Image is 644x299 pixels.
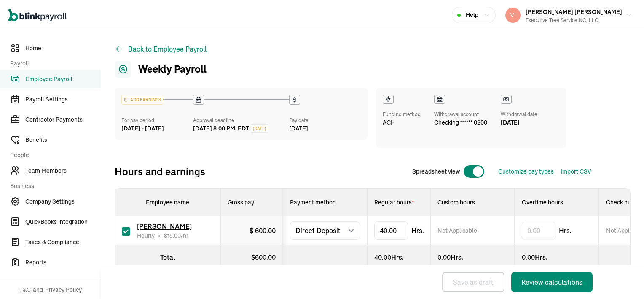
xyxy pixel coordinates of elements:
span: Home [25,44,101,53]
div: Save as draft [453,277,494,287]
div: Withdrawal account [434,111,487,118]
div: [DATE] - [DATE] [121,124,193,133]
div: [DATE] [501,118,537,127]
button: Help [452,7,496,23]
div: [DATE] [289,124,361,133]
span: Employee Payroll [25,75,101,84]
div: Funding method [383,111,421,118]
span: Hours and earnings [115,165,205,178]
span: Hrs. [559,226,572,236]
h1: Weekly Payroll [115,61,207,78]
span: 600.00 [255,226,276,235]
span: 15.00 [167,232,181,239]
div: Custom hours [437,198,507,207]
div: $ [228,252,276,262]
div: Pay date [289,117,361,124]
input: TextInput [374,221,408,240]
span: 0.00 [522,253,535,261]
span: Employee name [146,198,189,206]
span: Company Settings [25,197,101,206]
button: [PERSON_NAME] [PERSON_NAME]Executive Tree Service NC, LLC [502,5,636,26]
span: Overtime hours [522,198,563,206]
span: • [158,231,161,240]
span: Regular hours [374,198,414,206]
div: Total [122,252,213,262]
span: /hr [164,231,188,240]
span: [PERSON_NAME] [137,222,192,231]
div: $ [250,226,276,236]
span: Spreadsheet view [412,167,460,176]
div: Withdrawal date [501,111,537,118]
button: Back to Employee Payroll [115,44,207,54]
div: Executive Tree Service NC, LLC [526,16,622,24]
iframe: Chat Widget [602,258,644,299]
span: $ [164,232,181,239]
button: Customize pay types [498,167,554,176]
span: Taxes & Compliance [25,238,101,247]
button: Save as draft [442,272,504,292]
span: Not Applicable [437,226,477,235]
div: [DATE] 8:00 PM, EDT [193,124,249,133]
span: ACH [383,118,395,127]
span: Reports [25,258,101,267]
span: 600.00 [255,253,276,261]
div: ADD EARNINGS [122,95,163,104]
span: 0.00 [437,253,451,261]
div: Hrs. [437,252,507,262]
span: 40.00 [374,253,391,261]
span: Help [466,11,478,19]
button: Review calculations [511,272,593,292]
span: Hrs. [411,226,424,236]
span: Hourly [137,231,155,240]
div: Hrs. [522,252,592,262]
span: Benefits [25,136,101,144]
span: [PERSON_NAME] [PERSON_NAME] [526,8,622,16]
div: Hrs. [374,252,423,262]
span: [DATE] [253,125,266,132]
input: 0.00 [522,222,555,239]
div: Review calculations [521,277,582,287]
button: Import CSV [561,167,591,176]
span: T&C [19,285,31,294]
span: People [10,151,96,160]
nav: Global [8,3,67,27]
div: Gross pay [228,198,276,207]
div: Approval deadline [193,117,285,124]
span: QuickBooks Integration [25,217,101,226]
div: For pay period [121,117,193,124]
span: Contractor Payments [25,115,101,124]
span: Payroll Settings [25,95,101,104]
span: Payroll [10,59,96,68]
span: Payment method [290,198,336,206]
span: Privacy Policy [45,285,82,294]
span: Team Members [25,166,101,175]
span: Business [10,182,96,190]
